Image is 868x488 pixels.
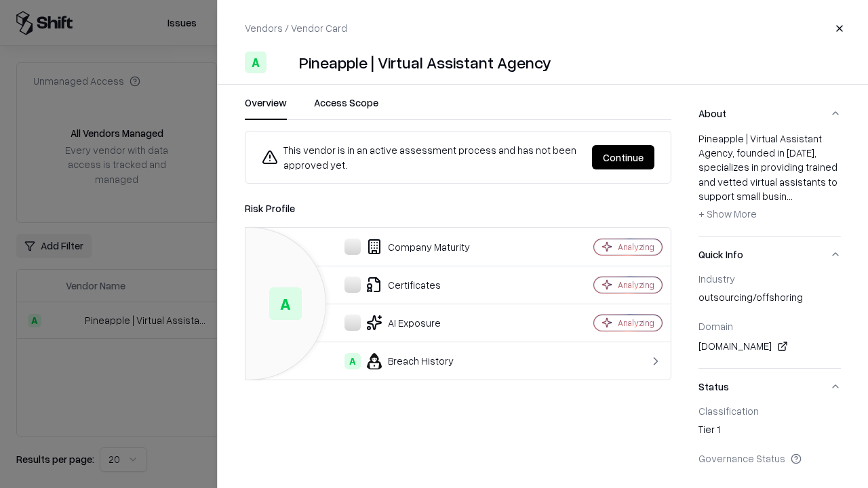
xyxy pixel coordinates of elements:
div: Domain [698,320,841,332]
div: Company Maturity [256,239,547,255]
p: Vendors / Vendor Card [245,21,347,35]
div: Risk Profile [245,200,671,216]
div: outsourcing/offshoring [698,290,841,309]
span: ... [787,190,793,202]
button: Continue [592,145,654,169]
div: AI Exposure [256,314,547,331]
div: Quick Info [698,272,841,368]
button: Status [698,369,841,405]
div: This vendor is in an active assessment process and has not been approved yet. [262,142,581,172]
div: Pineapple | Virtual Assistant Agency [299,52,551,73]
div: Analyzing [618,279,654,291]
div: Governance Status [698,452,841,464]
div: A [245,52,267,73]
img: Pineapple | Virtual Assistant Agency [272,52,294,73]
button: Quick Info [698,237,841,272]
div: Analyzing [618,317,654,329]
button: Access Scope [314,96,378,120]
span: + Show More [698,207,757,220]
button: + Show More [698,203,757,225]
div: [DOMAIN_NAME] [698,338,841,354]
div: Classification [698,405,841,417]
div: Pineapple | Virtual Assistant Agency, founded in [DATE], specializes in providing trained and vet... [698,131,841,225]
div: A [344,353,361,369]
div: About [698,131,841,236]
div: A [269,287,302,320]
div: Tier 1 [698,422,841,441]
div: Analyzing [618,241,654,253]
button: Overview [245,96,287,120]
div: Industry [698,272,841,285]
div: Certificates [256,277,547,293]
div: Breach History [256,353,547,369]
button: About [698,96,841,131]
